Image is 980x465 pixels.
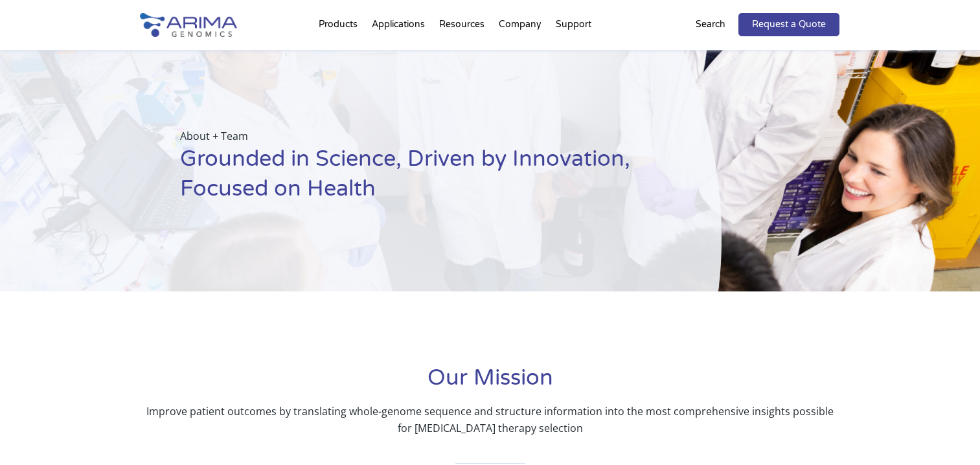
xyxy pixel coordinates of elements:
[738,13,839,36] a: Request a Quote
[140,13,237,37] img: Arima-Genomics-logo
[180,144,656,214] h1: Grounded in Science, Driven by Innovation, Focused on Health
[180,128,656,144] p: About + Team
[141,363,840,403] h1: Our Mission
[141,403,840,437] p: Improve patient outcomes by translating whole-genome sequence and structure information into the ...
[696,16,725,33] p: Search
